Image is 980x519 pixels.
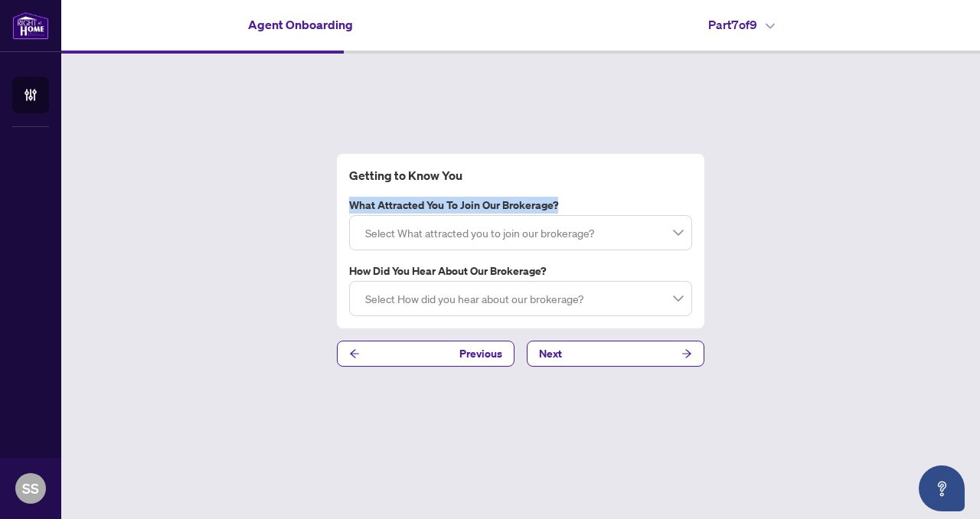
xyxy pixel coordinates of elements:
button: Previous [337,341,514,367]
h4: Agent Onboarding [248,15,353,34]
span: arrow-right [681,348,692,359]
h4: Getting to Know You [349,166,692,184]
h4: Part 7 of 9 [708,15,775,34]
button: Open asap [919,465,965,511]
label: What attracted you to join our brokerage? [349,197,692,214]
span: Previous [459,341,502,366]
img: logo [12,11,49,40]
label: How did you hear about our brokerage? [349,263,692,279]
span: arrow-left [349,348,360,359]
span: SS [22,478,39,499]
span: Next [539,341,562,366]
button: Next [527,341,704,367]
